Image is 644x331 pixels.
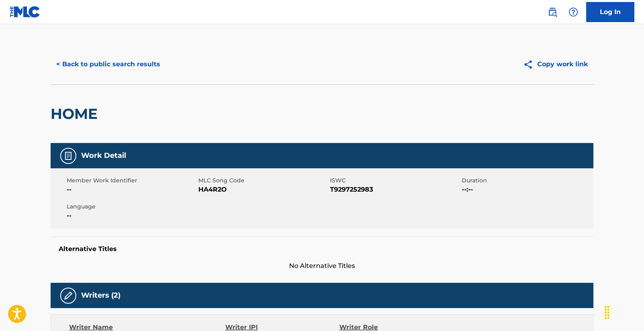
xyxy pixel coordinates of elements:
div: Help [565,4,581,20]
span: -- [67,185,196,194]
span: Duration [462,176,591,185]
img: help [569,7,578,17]
iframe: Chat Widget [604,292,644,331]
span: -- [67,211,196,221]
img: Copy work link [523,59,537,69]
a: Log In [586,2,634,22]
span: ISWC [330,176,460,185]
img: search [548,7,557,17]
span: Language [67,202,196,211]
button: < Back to public search results [51,54,166,74]
img: Work Detail [63,151,73,161]
h5: Work Detail [81,151,126,160]
span: No Alternative Titles [51,261,593,271]
a: Public Search [544,4,560,20]
span: MLC Song Code [198,176,328,185]
button: Copy work link [518,54,593,74]
h5: Alternative Titles [59,245,585,253]
img: Writers [63,291,73,300]
div: Drag [601,300,613,325]
h2: HOME [51,105,102,123]
span: HA4R2O [198,185,328,194]
h5: Writers (2) [81,291,120,300]
img: MLC Logo [10,6,41,18]
span: T9297252983 [330,185,460,194]
span: Member Work Identifier [67,176,196,185]
span: --:-- [462,185,591,194]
